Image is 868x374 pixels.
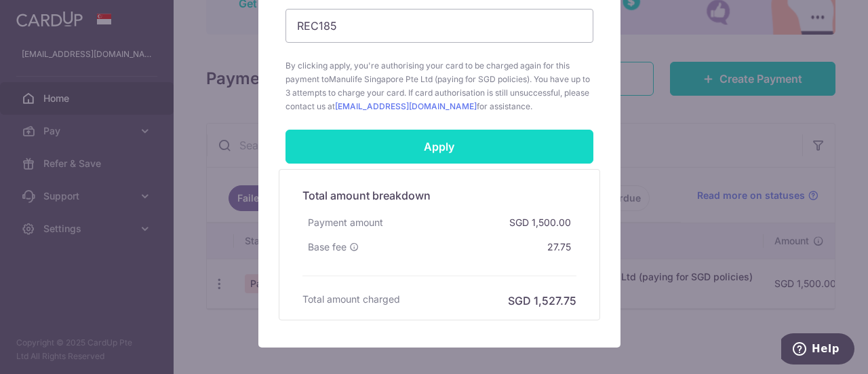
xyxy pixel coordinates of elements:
[508,293,576,309] h6: SGD 1,527.75
[308,240,347,254] span: Base fee
[504,210,576,235] div: SGD 1,500.00
[781,333,854,367] iframe: Opens a widget where you can find more information
[285,130,593,164] input: Apply
[302,210,389,235] div: Payment amount
[285,59,593,113] span: By clicking apply, you're authorising your card to be charged again for this payment to . You hav...
[335,101,477,111] a: [EMAIL_ADDRESS][DOMAIN_NAME]
[302,187,576,204] h5: Total amount breakdown
[542,235,576,259] div: 27.75
[329,74,530,84] span: Manulife Singapore Pte Ltd (paying for SGD policies)
[302,293,400,306] h6: Total amount charged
